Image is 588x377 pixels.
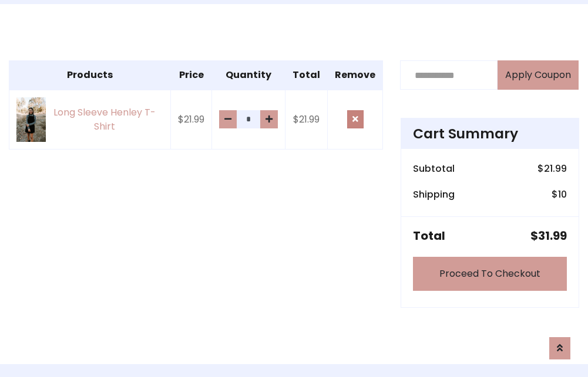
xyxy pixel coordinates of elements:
h6: Shipping [413,189,455,200]
h5: Total [413,229,445,243]
button: Apply Coupon [498,60,579,90]
td: $21.99 [171,90,212,149]
a: Long Sleeve Henley T-Shirt [16,97,163,141]
h5: $ [530,229,567,243]
span: 21.99 [544,162,567,175]
th: Remove [328,61,383,90]
h6: Subtotal [413,163,455,174]
th: Products [9,61,171,90]
span: 31.99 [538,227,567,244]
th: Price [171,61,212,90]
h6: $ [552,189,567,200]
td: $21.99 [285,90,328,149]
h4: Cart Summary [413,125,567,142]
a: Proceed To Checkout [413,257,567,291]
th: Total [285,61,328,90]
h6: $ [537,163,567,174]
span: 10 [558,188,567,201]
th: Quantity [212,61,285,90]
